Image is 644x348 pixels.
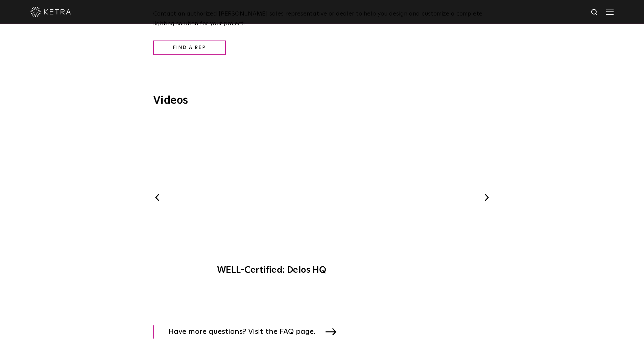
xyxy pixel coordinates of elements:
h3: Videos [153,95,491,106]
button: Next [482,193,491,202]
img: Hamburger%20Nav.svg [606,8,614,15]
img: search icon [591,8,599,17]
a: Find a Rep [153,41,226,55]
img: arrow [326,328,336,336]
span: Have more questions? Visit the FAQ page. [168,325,326,339]
a: Have more questions? Visit the FAQ page. [153,325,345,339]
button: Previous [153,193,162,202]
img: ketra-logo-2019-white [30,7,71,17]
